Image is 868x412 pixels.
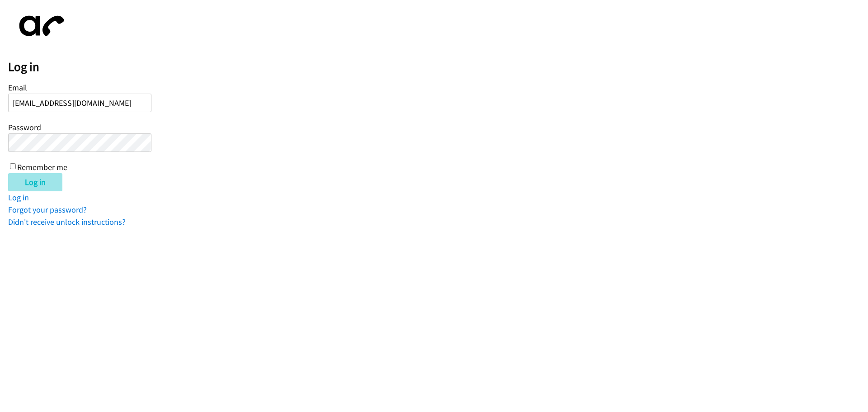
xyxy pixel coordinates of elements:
a: Forgot your password? [8,204,87,215]
input: Log in [8,173,62,191]
label: Remember me [17,162,67,172]
a: Log in [8,192,29,203]
h2: Log in [8,59,868,75]
img: aphone-8a226864a2ddd6a5e75d1ebefc011f4aa8f32683c2d82f3fb0802fe031f96514.svg [8,8,71,44]
a: Didn't receive unlock instructions? [8,217,126,227]
label: Password [8,122,41,133]
label: Email [8,82,27,93]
